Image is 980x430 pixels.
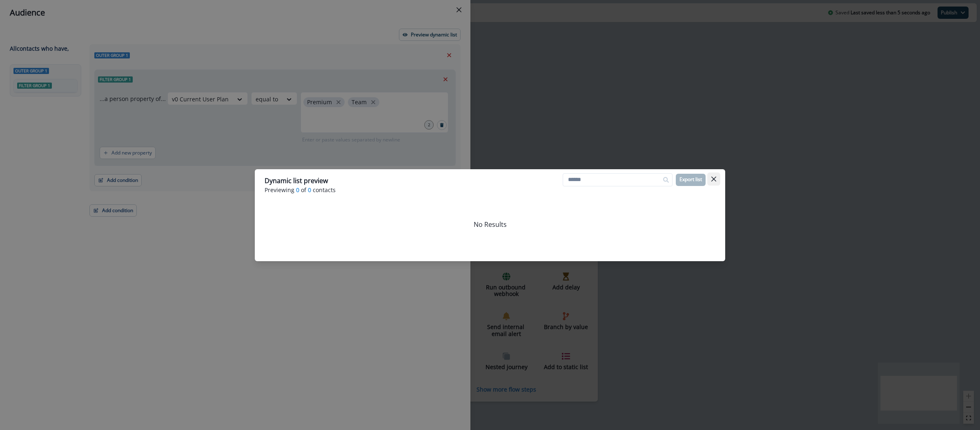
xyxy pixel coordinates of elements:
[265,186,715,194] p: Previewing of contacts
[676,174,706,186] button: Export list
[474,219,507,229] p: No Results
[679,177,702,182] p: Export list
[308,186,311,194] span: 0
[296,186,299,194] span: 0
[707,172,720,186] button: Close
[265,176,328,186] p: Dynamic list preview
